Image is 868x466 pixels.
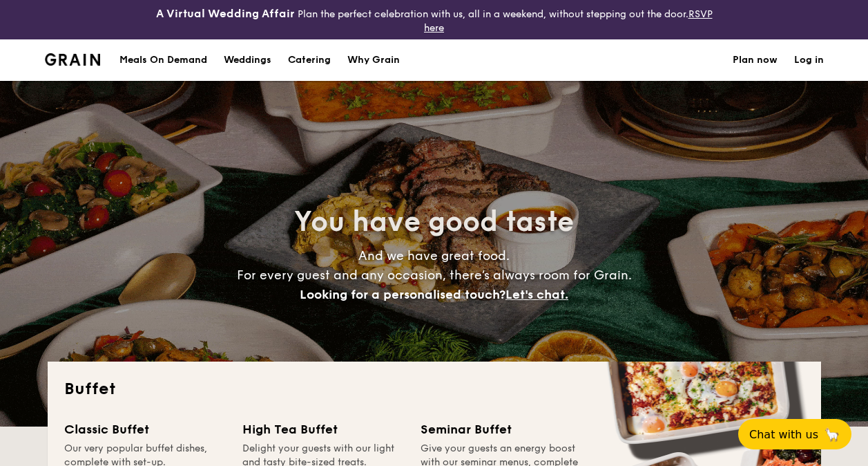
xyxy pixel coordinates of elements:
a: Logotype [45,53,101,66]
span: Chat with us [749,428,818,441]
button: Chat with us🦙 [738,419,851,449]
a: Meals On Demand [111,39,215,81]
div: Why Grain [347,39,400,81]
a: Catering [280,39,339,81]
div: High Tea Buffet [242,420,404,439]
div: Seminar Buffet [421,420,582,439]
img: Grain [45,53,101,66]
a: Weddings [215,39,280,81]
div: Classic Buffet [64,420,226,439]
a: Why Grain [339,39,408,81]
h4: A Virtual Wedding Affair [156,6,295,22]
h1: Catering [288,39,331,81]
span: 🦙 [824,427,840,442]
div: Meals On Demand [119,39,207,81]
span: Let's chat. [505,287,568,302]
a: Plan now [733,39,778,81]
h2: Buffet [64,378,804,400]
a: Log in [794,39,824,81]
div: Weddings [224,39,271,81]
div: Plan the perfect celebration with us, all in a weekend, without stepping out the door. [145,6,724,34]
